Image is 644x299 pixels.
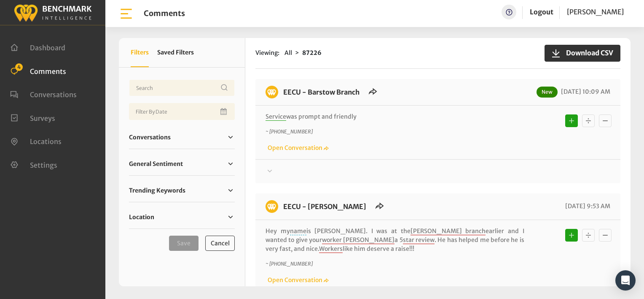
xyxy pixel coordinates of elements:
[278,86,365,98] h6: EECU - Barstow Branch
[563,202,610,210] span: [DATE] 9:53 AM
[129,158,235,170] a: General Sentiment
[615,270,636,291] div: Open Intercom Messenger
[30,67,66,75] span: Comments
[13,2,92,23] img: benchmark
[129,79,235,96] input: Username
[30,114,55,122] span: Surveys
[129,103,235,120] input: Date range input field
[129,160,183,169] span: General Sentiment
[131,38,149,67] button: Filters
[266,227,524,253] p: Hey my is [PERSON_NAME]. I was at the earlier and I wanted to give your a 5 . He has helped me be...
[567,8,624,16] span: [PERSON_NAME]
[119,6,134,21] img: bar
[10,136,62,145] a: Locations
[530,8,553,16] a: Logout
[129,213,154,222] span: Location
[129,211,235,223] a: Location
[219,103,230,120] button: Open Calendar
[157,38,194,67] button: Saved Filters
[403,236,435,244] span: star review
[255,49,279,57] span: Viewing:
[411,227,486,235] span: [PERSON_NAME] branch
[10,43,65,51] a: Dashboard
[266,86,278,98] img: benchmark
[30,90,77,99] span: Conversations
[10,90,77,98] a: Conversations
[129,131,235,144] a: Conversations
[284,49,292,57] span: All
[30,43,65,52] span: Dashboard
[537,87,558,98] span: New
[302,49,322,57] strong: 87226
[563,112,614,129] div: Basic example
[283,88,360,96] a: EECU - Barstow Branch
[545,45,620,62] button: Download CSV
[530,5,553,19] a: Logout
[266,113,286,121] span: Service
[30,160,57,169] span: Settings
[144,9,185,18] h1: Comments
[129,186,185,195] span: Trending Keywords
[567,5,624,19] a: [PERSON_NAME]
[129,133,171,142] span: Conversations
[15,63,23,71] span: 4
[278,200,371,213] h6: EECU - Van Ness
[266,200,278,213] img: benchmark
[266,144,329,152] a: Open Conversation
[319,245,343,253] span: Workers
[322,236,394,244] span: worker [PERSON_NAME]
[30,137,62,146] span: Locations
[561,48,613,58] span: Download CSV
[266,112,524,121] p: was prompt and friendly
[205,236,235,251] button: Cancel
[563,227,614,244] div: Basic example
[10,113,55,122] a: Surveys
[129,184,235,197] a: Trending Keywords
[266,128,313,135] i: ~ [PHONE_NUMBER]
[266,261,313,267] i: ~ [PHONE_NUMBER]
[290,227,306,235] span: name
[10,66,66,75] a: Comments 4
[283,202,366,211] a: EECU - [PERSON_NAME]
[10,160,57,169] a: Settings
[559,88,610,95] span: [DATE] 10:09 AM
[266,276,329,284] a: Open Conversation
